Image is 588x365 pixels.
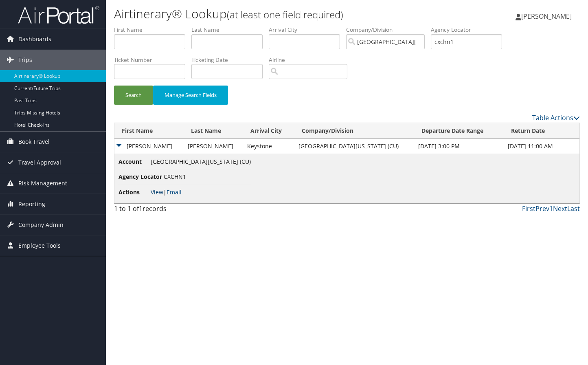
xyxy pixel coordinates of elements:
[184,123,243,139] th: Last Name: activate to sort column ascending
[522,204,535,213] a: First
[18,215,64,235] span: Company Admin
[243,123,294,139] th: Arrival City: activate to sort column ascending
[227,8,343,21] small: (at least one field required)
[243,139,294,154] td: Keystone
[269,26,346,34] label: Arrival City
[18,173,67,193] span: Risk Management
[18,132,50,152] span: Book Travel
[114,56,191,64] label: Ticket Number
[184,139,243,154] td: [PERSON_NAME]
[191,26,269,34] label: Last Name
[504,123,579,139] th: Return Date: activate to sort column ascending
[118,188,149,197] span: Actions
[414,123,504,139] th: Departure Date Range: activate to sort column ascending
[516,4,580,29] a: [PERSON_NAME]
[114,204,222,218] div: 1 to 1 of records
[118,172,162,181] span: Agency Locator
[118,157,149,166] span: Account
[549,204,553,213] a: 1
[18,152,61,173] span: Travel Approval
[151,158,251,165] span: [GEOGRAPHIC_DATA][US_STATE] (CU)
[346,26,431,34] label: Company/Division
[114,5,425,22] h1: Airtinerary® Lookup
[114,86,153,105] button: Search
[414,139,504,154] td: [DATE] 3:00 PM
[18,235,61,256] span: Employee Tools
[18,50,32,70] span: Trips
[114,26,191,34] label: First Name
[114,123,184,139] th: First Name: activate to sort column ascending
[151,188,182,196] span: |
[294,123,414,139] th: Company/Division
[139,204,143,213] span: 1
[431,26,508,34] label: Agency Locator
[269,56,353,64] label: Airline
[167,188,182,196] a: Email
[532,113,580,122] a: Table Actions
[191,56,269,64] label: Ticketing Date
[18,29,51,49] span: Dashboards
[153,86,228,105] button: Manage Search Fields
[18,5,99,24] img: airportal-logo.png
[294,139,414,154] td: [GEOGRAPHIC_DATA][US_STATE] (CU)
[521,12,572,21] span: [PERSON_NAME]
[567,204,580,213] a: Last
[553,204,567,213] a: Next
[504,139,579,154] td: [DATE] 11:00 AM
[164,173,186,180] span: CXCHN1
[535,204,549,213] a: Prev
[114,139,184,154] td: [PERSON_NAME]
[151,188,163,196] a: View
[18,194,45,214] span: Reporting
